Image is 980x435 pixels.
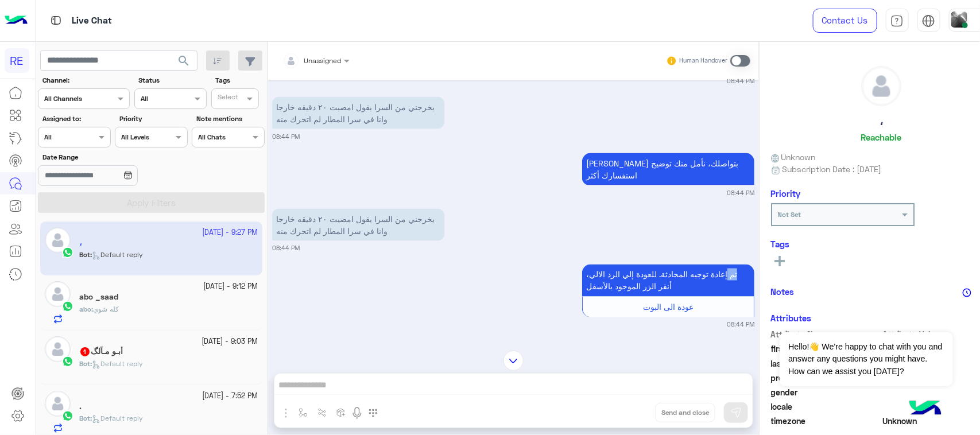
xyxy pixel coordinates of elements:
[119,114,186,124] label: Priority
[861,132,902,142] h6: Reachable
[780,332,952,386] span: Hello!👋 We're happy to chat with you and answer any questions you might have. How can we assist y...
[782,163,881,175] span: Subscription Date : [DATE]
[215,75,263,86] label: Tags
[962,288,971,297] img: notes
[216,92,238,105] div: Select
[79,292,118,302] h5: abo _saad
[922,14,935,28] img: tab
[582,153,754,185] p: 25/9/2025, 8:44 PM
[727,188,754,197] small: 08:44 PM
[680,56,728,65] small: Human Handover
[202,391,258,402] small: [DATE] - 7:52 PM
[771,343,881,355] span: first_name
[79,414,90,422] span: Bot
[92,414,143,422] span: Default reply
[905,389,946,429] img: hulul-logo.png
[177,54,191,68] span: search
[813,9,877,33] a: Contact Us
[272,339,754,351] p: Conversation was assigned to [PERSON_NAME]
[138,75,205,86] label: Status
[5,9,28,33] img: Logo
[771,386,881,398] span: gender
[304,56,341,65] span: Unassigned
[79,305,91,313] span: abo
[582,265,754,297] p: 25/9/2025, 8:44 PM
[79,359,92,368] b: :
[771,151,816,163] span: Unknown
[771,358,881,370] span: last_name
[5,48,29,73] div: RE
[655,403,715,422] button: Send and close
[771,328,881,340] span: Attribute Name
[862,67,901,106] img: defaultAdmin.png
[771,188,801,199] h6: Priority
[62,301,73,312] img: WhatsApp
[272,132,300,141] small: 08:44 PM
[79,402,82,411] h5: .
[771,415,881,427] span: timezone
[880,115,883,128] h5: ،
[771,372,881,384] span: profile_pic
[771,401,881,413] span: locale
[196,114,263,124] label: Note mentions
[42,114,109,124] label: Assigned to:
[951,11,967,28] img: userImage
[203,281,258,292] small: [DATE] - 9:12 PM
[202,336,258,347] small: [DATE] - 9:03 PM
[92,359,143,368] span: Default reply
[727,320,754,329] small: 08:44 PM
[503,351,524,371] img: scroll
[771,286,795,297] h6: Notes
[42,75,129,86] label: Channel:
[79,414,92,422] b: :
[49,13,63,28] img: tab
[93,305,119,313] span: كله شوي
[890,14,904,28] img: tab
[79,347,123,356] h5: أبـو مـآلگ
[771,313,812,323] h6: Attributes
[72,13,112,29] p: Live Chat
[170,51,198,75] button: search
[45,336,71,362] img: defaultAdmin.png
[38,192,265,213] button: Apply Filters
[45,391,71,417] img: defaultAdmin.png
[42,152,186,162] label: Date Range
[643,302,694,312] span: عودة الى البوت
[45,281,71,307] img: defaultAdmin.png
[62,356,73,367] img: WhatsApp
[79,359,90,368] span: Bot
[778,210,801,219] b: Not Set
[886,9,909,33] a: tab
[80,347,90,356] span: 1
[272,244,300,253] small: 08:44 PM
[62,410,73,422] img: WhatsApp
[272,97,444,129] p: 25/9/2025, 8:44 PM
[272,209,444,241] p: 25/9/2025, 8:44 PM
[727,76,754,86] small: 08:44 PM
[79,305,93,313] b: :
